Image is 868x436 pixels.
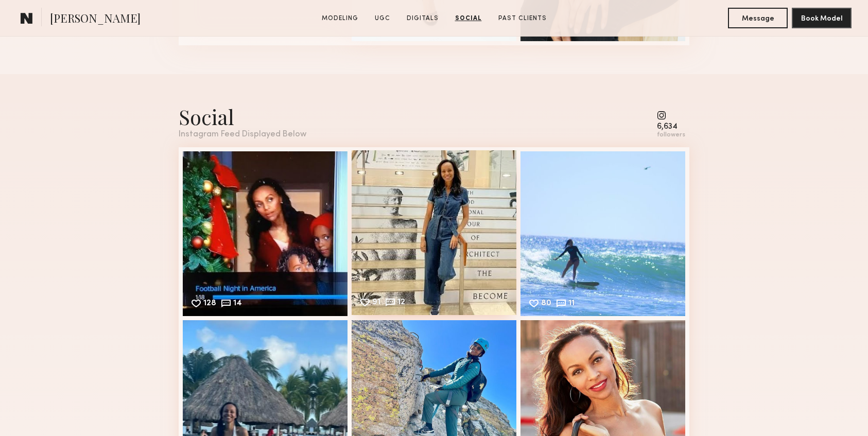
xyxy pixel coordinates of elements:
[792,8,852,28] button: Book Model
[451,14,486,23] a: Social
[179,103,306,130] div: Social
[657,123,685,131] div: 6,634
[403,14,443,23] a: Digitals
[792,13,852,22] a: Book Model
[568,300,575,309] div: 11
[179,130,306,139] div: Instagram Feed Displayed Below
[50,10,141,28] span: [PERSON_NAME]
[494,14,551,23] a: Past Clients
[541,300,551,309] div: 80
[657,131,685,139] div: followers
[318,14,362,23] a: Modeling
[372,299,380,308] div: 91
[397,299,405,308] div: 12
[371,14,394,23] a: UGC
[728,8,788,28] button: Message
[203,300,216,309] div: 128
[233,300,242,309] div: 14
